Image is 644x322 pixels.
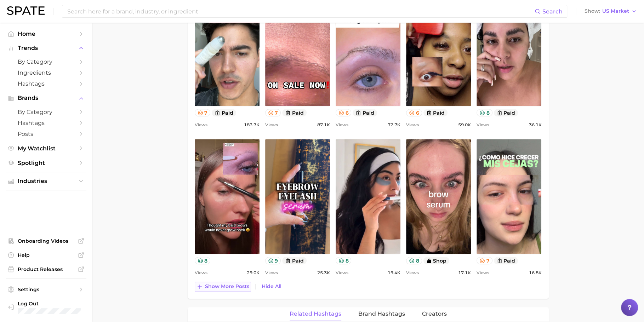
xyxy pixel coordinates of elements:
span: 29.0k [247,269,260,277]
a: Posts [6,128,86,139]
span: Related Hashtags [290,311,341,317]
button: Industries [6,176,86,186]
span: Ingredients [18,69,74,76]
span: My Watchlist [18,145,74,152]
span: Hashtags [18,120,74,126]
span: Onboarding Videos [18,238,74,244]
span: 25.3k [317,269,330,277]
a: Product Releases [6,264,86,275]
span: Hide All [262,283,281,289]
span: Search [542,8,563,15]
span: Log Out [18,300,81,307]
span: Posts [18,131,74,137]
span: Views [477,121,489,129]
button: Hide All [260,282,283,291]
a: Help [6,250,86,260]
span: 19.4k [388,269,400,277]
button: paid [353,109,377,116]
span: 59.0k [458,121,471,129]
span: Brands [18,95,74,101]
span: Views [406,121,419,129]
button: paid [212,109,236,116]
button: 9 [265,257,281,264]
span: US Market [602,9,629,13]
span: Views [195,269,207,277]
button: 7 [195,109,211,116]
button: 8 [336,257,352,264]
img: SPATE [7,6,45,15]
a: Onboarding Videos [6,236,86,246]
span: Industries [18,178,74,184]
span: Show more posts [205,283,249,289]
a: Ingredients [6,67,86,78]
button: Brands [6,93,86,103]
button: 6 [336,109,352,116]
a: by Category [6,56,86,67]
button: paid [282,257,307,264]
span: Spotlight [18,160,74,166]
span: Show [585,9,600,13]
a: Hashtags [6,117,86,128]
span: Views [265,269,278,277]
span: Hashtags [18,80,74,87]
span: 183.7k [244,121,260,129]
a: by Category [6,107,86,117]
span: Product Releases [18,266,74,272]
span: Settings [18,286,74,293]
a: Spotlight [6,157,86,168]
span: Help [18,252,74,258]
span: 87.1k [317,121,330,129]
a: Settings [6,284,86,295]
span: Creators [422,311,447,317]
button: shop [423,257,450,264]
span: Views [195,121,207,129]
span: 17.1k [458,269,471,277]
input: Search here for a brand, industry, or ingredient [67,5,535,17]
button: paid [423,109,448,116]
button: 7 [265,109,281,116]
span: Views [336,121,348,129]
button: Show more posts [195,282,251,292]
span: Views [406,269,419,277]
button: 7 [477,257,492,264]
span: 16.8k [529,269,541,277]
a: Log out. Currently logged in with e-mail jenny.zeng@spate.nyc. [6,298,86,317]
button: 8 [406,257,422,264]
span: Views [477,269,489,277]
span: by Category [18,58,74,65]
span: Brand Hashtags [358,311,405,317]
span: 72.7k [388,121,400,129]
button: paid [494,109,518,116]
a: My Watchlist [6,143,86,154]
button: 8 [477,109,492,116]
span: by Category [18,109,74,115]
a: Home [6,28,86,39]
button: paid [494,257,518,264]
button: paid [282,109,307,116]
span: Home [18,30,74,37]
span: 36.1k [529,121,541,129]
span: Views [265,121,278,129]
button: Trends [6,43,86,53]
a: Hashtags [6,78,86,89]
span: Trends [18,45,74,51]
button: 6 [406,109,422,116]
span: Views [336,269,348,277]
button: ShowUS Market [583,7,639,16]
button: 8 [195,257,211,264]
